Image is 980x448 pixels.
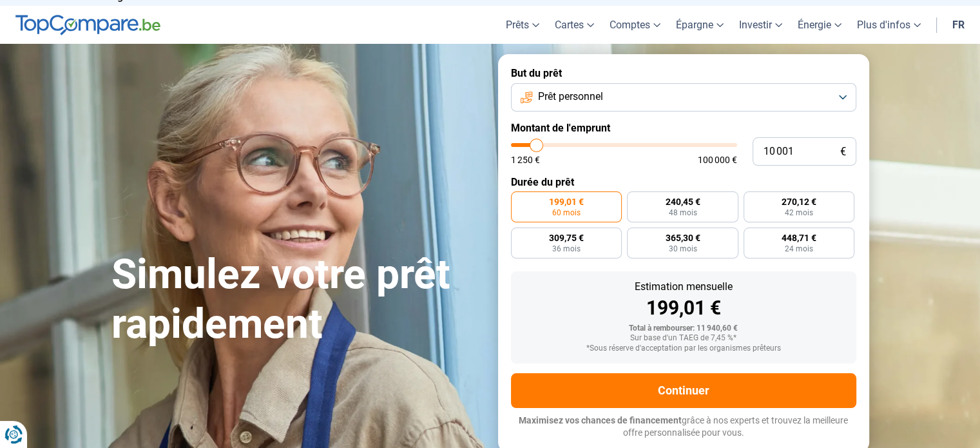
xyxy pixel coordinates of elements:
[521,344,846,353] div: *Sous réserve d'acceptation par les organismes prêteurs
[782,233,816,242] span: 448,71 €
[790,6,849,44] a: Énergie
[665,233,700,242] span: 365,30 €
[538,90,603,104] span: Prêt personnel
[547,6,602,44] a: Cartes
[785,209,813,217] span: 42 mois
[521,324,846,333] div: Total à rembourser: 11 940,60 €
[511,122,856,134] label: Montant de l'emprunt
[15,15,160,35] img: TopCompare
[511,176,856,188] label: Durée du prêt
[849,6,928,44] a: Plus d'infos
[552,209,581,217] span: 60 mois
[665,197,700,206] span: 240,45 €
[785,245,813,253] span: 24 mois
[552,245,581,253] span: 36 mois
[511,373,856,408] button: Continuer
[111,250,483,349] h1: Simulez votre prêt rapidement
[511,67,856,79] label: But du prêt
[731,6,790,44] a: Investir
[519,415,682,425] span: Maximisez vos chances de financement
[668,6,731,44] a: Épargne
[945,6,972,44] a: fr
[840,146,846,157] span: €
[511,155,540,164] span: 1 250 €
[521,334,846,343] div: Sur base d'un TAEG de 7,45 %*
[698,155,737,164] span: 100 000 €
[668,245,697,253] span: 30 mois
[549,233,584,242] span: 309,75 €
[782,197,816,206] span: 270,12 €
[511,414,856,440] p: grâce à nos experts et trouvez la meilleure offre personnalisée pour vous.
[549,197,584,206] span: 199,01 €
[498,6,547,44] a: Prêts
[668,209,697,217] span: 48 mois
[602,6,668,44] a: Comptes
[511,83,856,112] button: Prêt personnel
[521,298,846,318] div: 199,01 €
[521,282,846,292] div: Estimation mensuelle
